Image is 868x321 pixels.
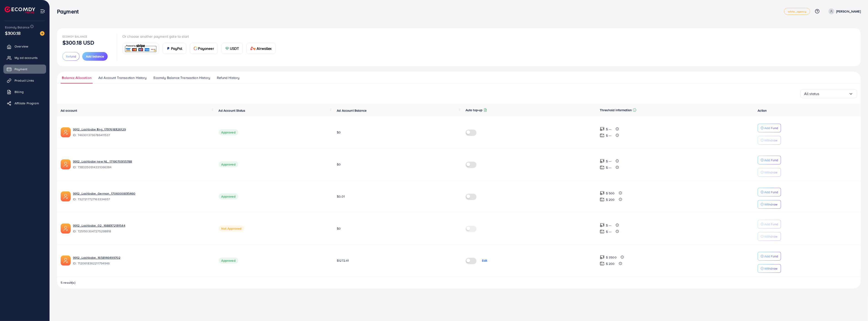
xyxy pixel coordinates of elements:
p: $ 3500 [606,255,617,260]
div: <span class='underline'>9912_Lashbabe Eng_1737618326129</span></br>7463013736786411537 [73,127,211,138]
a: Overview [3,42,46,51]
span: USDT [230,46,239,51]
img: card [124,44,157,53]
p: Withdraw [764,138,777,143]
img: ic-ads-acc.e4c84228.svg [61,127,71,137]
div: <span class='underline'>9912_Lashbabe_German_1706000835460</span></br>7327217727163334657 [73,191,211,202]
p: Edit [482,258,487,263]
img: ic-ads-acc.e4c84228.svg [61,191,71,201]
p: $ --- [606,126,612,132]
span: Ad Account Balance [337,108,367,113]
button: Add balance [82,52,108,61]
span: Ad account [61,108,77,113]
p: [PERSON_NAME] [836,9,861,14]
img: top-up amount [600,229,605,234]
p: $ --- [606,133,612,138]
button: Add Fund [758,252,781,261]
img: card [166,47,170,50]
p: Withdraw [764,234,777,239]
span: $0 [337,130,341,135]
span: ID: 7251503047275298818 [73,229,211,233]
a: Billing [3,87,46,96]
span: Ecomdy Balance [5,25,30,30]
span: Ecomdy Balance [62,35,87,38]
p: Withdraw [764,266,777,271]
a: 9912_Lashbabe Eng_1737618326129 [73,127,211,132]
img: ic-ads-acc.e4c84228.svg [61,223,71,233]
img: ic-ads-acc.e4c84228.svg [61,256,71,266]
p: $300.18 USD [62,40,94,45]
span: Airwallex [257,46,272,51]
div: <span class='underline'>9912_Lashbabe new NL_1719070355788</span></br>7383350914331066384 [73,159,211,170]
span: Payment [15,67,27,71]
img: top-up amount [600,197,605,202]
div: Search for option [800,89,857,98]
span: 5 result(s) [61,280,75,285]
span: ID: 7327217727163334657 [73,197,211,201]
div: <span class='underline'>9912_Lashbabe_02_1688372131544</span></br>7251503047275298818 [73,223,211,234]
p: $ --- [606,223,612,228]
img: card [225,47,229,50]
span: Refund [66,54,76,59]
span: $0 [337,162,341,167]
img: top-up amount [600,191,605,196]
span: Ad Account Transaction History [98,75,147,80]
h3: Payment [57,8,82,15]
span: ID: 7463013736786411537 [73,133,211,137]
span: $1272.41 [337,258,349,263]
span: My ad accounts [15,55,38,60]
span: ID: 7120618362211794946 [73,261,211,266]
button: Refund [62,52,79,61]
p: $ 500 [606,191,615,196]
img: top-up amount [600,223,605,228]
p: $ 200 [606,261,615,266]
a: cardUSDT [221,43,243,54]
iframe: Chat [849,301,865,318]
a: 9912_Lashbabe_German_1706000835460 [73,191,211,196]
button: Withdraw [758,264,781,273]
span: Add balance [86,54,104,59]
img: image [40,31,45,36]
span: Refund History [217,75,239,80]
a: cardPayPal [163,43,186,54]
span: Not Approved [219,226,244,231]
img: top-up amount [600,159,605,163]
a: Payment [3,65,46,74]
p: Add Fund [764,125,778,131]
p: Threshold information [600,107,632,113]
span: All status [804,90,819,97]
p: Add Fund [764,157,778,163]
span: Approved [219,193,238,199]
span: Product Links [15,78,34,83]
span: Approved [219,161,238,167]
span: Ad Account Status [219,108,246,113]
p: Or choose another payment gate to start [122,34,279,39]
img: top-up amount [600,127,605,131]
span: ID: 7383350914331066384 [73,165,211,169]
span: Action [758,108,767,113]
button: Withdraw [758,136,781,145]
p: $ --- [606,165,612,170]
p: Withdraw [764,202,777,207]
img: menu [40,9,45,14]
button: Add Fund [758,156,781,164]
button: Add Fund [758,220,781,228]
button: Withdraw [758,200,781,209]
button: Withdraw [758,232,781,241]
button: Add Fund [758,124,781,132]
p: Add Fund [764,221,778,227]
img: logo [5,6,35,13]
p: Withdraw [764,170,777,175]
span: PayPal [171,46,182,51]
img: top-up amount [600,255,605,260]
a: Product Links [3,76,46,85]
span: white_agency [788,10,806,13]
p: $ --- [606,158,612,164]
button: Withdraw [758,168,781,177]
a: 9912_Lashbabe_02_1688372131544 [73,223,211,228]
p: Add Fund [764,253,778,259]
span: Approved [219,258,238,263]
a: 9912_Lashbabe new NL_1719070355788 [73,159,211,164]
span: Overview [15,44,28,49]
